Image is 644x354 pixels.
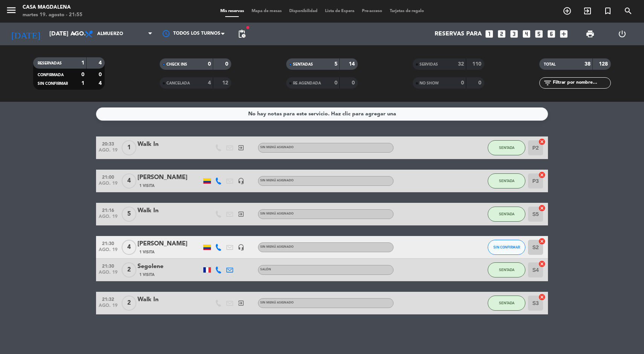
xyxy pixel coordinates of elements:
div: LOG OUT [606,23,639,45]
strong: 4 [99,81,103,86]
span: Mapa de mesas [248,9,285,13]
span: SIN CONFIRMAR [493,245,520,249]
strong: 0 [461,80,464,86]
span: SENTADA [499,179,514,183]
span: Almuerzo [97,31,123,37]
span: SENTADA [499,268,514,272]
strong: 4 [208,80,211,86]
button: menu [6,5,17,18]
span: 21:32 [99,294,118,303]
span: CONFIRMADA [38,73,64,77]
span: 20:33 [99,139,118,148]
span: Sin menú asignado [260,179,294,182]
div: Segolene [137,262,201,271]
button: SENTADA [488,207,525,222]
i: cancel [538,260,546,268]
span: 21:30 [99,261,118,270]
strong: 0 [81,72,84,77]
span: 5 [122,207,136,222]
button: SENTADA [488,173,525,188]
i: cancel [538,138,546,146]
i: headset_mic [238,178,244,184]
strong: 0 [334,80,337,86]
span: ago. 19 [99,270,118,279]
i: headset_mic [238,244,244,251]
span: Lista de Espera [321,9,358,13]
i: cancel [538,204,546,212]
span: 4 [122,173,136,188]
span: RE AGENDADA [293,81,321,85]
span: Sin menú asignado [260,212,294,215]
button: SENTADA [488,296,525,311]
div: No hay notas para este servicio. Haz clic para agregar una [248,110,396,118]
span: 21:00 [99,172,118,181]
i: looks_6 [546,29,556,39]
i: turned_in_not [603,6,612,15]
span: SERVIDAS [420,63,438,66]
input: Filtrar por nombre... [552,79,610,87]
span: SENTADA [499,212,514,216]
i: exit_to_app [583,6,592,15]
strong: 0 [99,72,103,77]
strong: 110 [472,61,483,67]
strong: 1 [81,60,84,66]
span: 1 Visita [139,249,154,255]
span: ago. 19 [99,148,118,156]
span: ago. 19 [99,247,118,256]
span: Disponibilidad [285,9,321,13]
span: 21:30 [99,239,118,247]
div: Casa Magdalena [23,4,82,11]
i: add_box [559,29,569,39]
i: looks_two [497,29,507,39]
strong: 0 [352,80,356,86]
span: 4 [122,240,136,255]
span: Reservas para [435,31,482,38]
span: Sin menú asignado [260,245,294,248]
span: 2 [122,262,136,277]
span: Salón [260,268,271,271]
strong: 38 [584,61,591,67]
div: Walk In [137,206,201,216]
i: cancel [538,293,546,301]
strong: 128 [599,61,609,67]
span: SENTADA [499,301,514,305]
span: pending_actions [237,29,246,38]
div: Walk In [137,139,201,149]
span: 1 Visita [139,183,154,189]
span: RESERVADAS [38,61,62,65]
span: 1 Visita [139,272,154,278]
i: looks_3 [509,29,519,39]
span: SENTADAS [293,63,313,66]
span: Sin menú asignado [260,146,294,149]
span: 21:16 [99,205,118,214]
span: ago. 19 [99,303,118,312]
strong: 0 [208,61,211,67]
button: SIN CONFIRMAR [488,240,525,255]
i: looks_4 [522,29,531,39]
i: exit_to_app [238,300,244,306]
i: add_circle_outline [563,6,572,15]
i: exit_to_app [238,211,244,218]
i: arrow_drop_down [70,29,79,38]
strong: 1 [81,81,84,86]
strong: 0 [478,80,483,86]
span: Tarjetas de regalo [386,9,428,13]
span: SENTADA [499,146,514,150]
i: looks_5 [534,29,544,39]
span: ago. 19 [99,181,118,190]
i: exit_to_app [238,144,244,151]
strong: 14 [349,61,356,67]
span: ago. 19 [99,214,118,223]
span: print [586,29,595,38]
i: menu [6,5,17,16]
span: CANCELADA [166,81,190,85]
span: Pre-acceso [358,9,386,13]
i: filter_list [543,78,552,87]
button: SENTADA [488,262,525,277]
strong: 32 [458,61,464,67]
i: cancel [538,171,546,179]
strong: 0 [225,61,230,67]
span: CHECK INS [166,63,187,66]
strong: 12 [222,80,230,86]
strong: 5 [334,61,337,67]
